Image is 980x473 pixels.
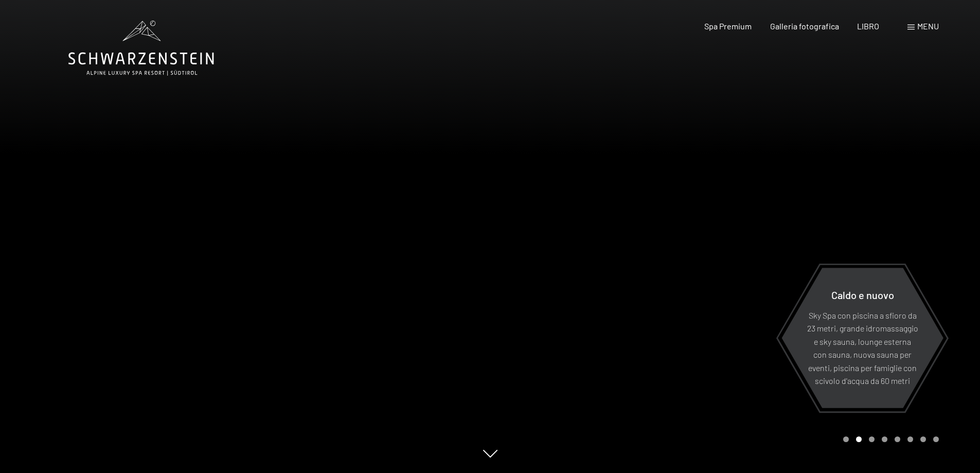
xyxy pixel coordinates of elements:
div: Carousel Page 1 [843,436,849,442]
font: Sky Spa con piscina a sfioro da 23 metri, grande idromassaggio e sky sauna, lounge esterna con sa... [807,310,918,386]
a: Galleria fotografica [770,21,839,31]
div: Paginazione carosello [840,436,939,442]
a: LIBRO [857,21,879,31]
div: Pagina 6 della giostra [907,436,913,442]
font: Caldo e nuovo [831,288,894,301]
div: Pagina 3 della giostra [869,436,875,442]
a: Caldo e nuovo Sky Spa con piscina a sfioro da 23 metri, grande idromassaggio e sky sauna, lounge ... [781,267,944,409]
a: Spa Premium [704,21,752,31]
div: Pagina 5 della giostra [895,436,900,442]
div: Carosello Pagina 7 [920,436,926,442]
div: Carousel Page 2 (Current Slide) [856,436,862,442]
font: menu [917,21,939,31]
div: Pagina 8 della giostra [933,436,939,442]
div: Pagina 4 del carosello [882,436,887,442]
